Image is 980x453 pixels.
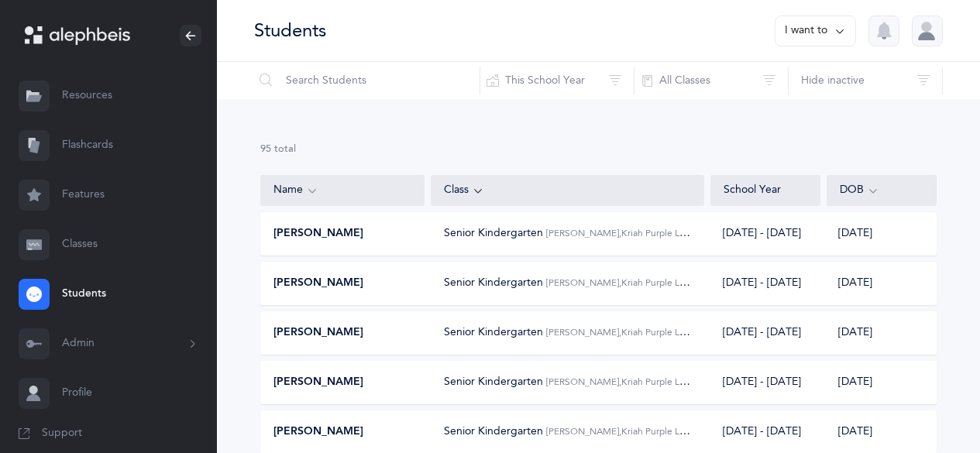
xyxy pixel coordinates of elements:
div: [DATE] [826,226,936,242]
div: [DATE] [826,276,936,291]
button: This School Year [480,62,634,99]
div: [DATE] - [DATE] [723,424,801,440]
div: Class [444,182,691,199]
span: [PERSON_NAME], Kriah Purple Level [546,276,697,289]
span: Support [42,426,82,441]
span: Senior Kindergarten [444,326,543,338]
span: [PERSON_NAME] [273,226,363,242]
div: [DATE] - [DATE] [723,226,801,242]
span: Senior Kindergarten [444,227,543,239]
span: total [274,143,296,154]
span: [PERSON_NAME], Kriah Purple Level [546,227,697,239]
span: Senior Kindergarten [444,376,543,388]
div: [DATE] [826,424,936,440]
div: Name [273,182,411,199]
div: DOB [840,182,923,199]
span: [PERSON_NAME] [273,325,363,341]
span: Senior Kindergarten [444,276,543,289]
span: [PERSON_NAME], Kriah Purple Level [546,326,697,338]
div: [DATE] - [DATE] [723,375,801,390]
div: [DATE] [826,325,936,341]
span: [PERSON_NAME] [273,276,363,291]
span: Senior Kindergarten [444,425,543,438]
input: Search Students [253,62,480,99]
div: [DATE] - [DATE] [723,276,801,291]
span: [PERSON_NAME], Kriah Purple Level [546,425,697,438]
div: School Year [724,183,807,198]
button: All Classes [634,62,789,99]
div: [DATE] [826,375,936,390]
span: [PERSON_NAME], Kriah Purple Level [546,376,697,388]
button: Hide inactive [788,62,943,99]
button: I want to [775,15,856,46]
div: [DATE] - [DATE] [723,325,801,341]
div: Students [254,18,326,43]
span: [PERSON_NAME] [273,424,363,440]
div: 95 [260,142,937,156]
span: [PERSON_NAME] [273,375,363,390]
